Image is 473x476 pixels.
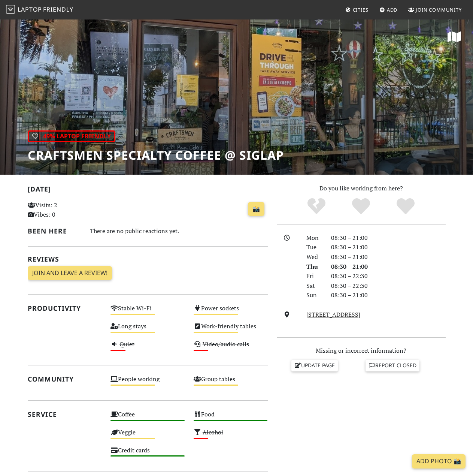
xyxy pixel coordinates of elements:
div: Stable Wi-Fi [106,303,189,321]
div: No [294,197,339,216]
h2: Been here [28,227,81,235]
div: Sun [302,290,327,300]
a: Report closed [366,360,419,371]
div: There are no public reactions yet. [90,226,268,237]
div: Sat [302,281,327,291]
h2: Service [28,410,102,418]
div: Food [189,409,272,427]
div: Veggie [106,427,189,445]
a: Add [376,3,401,16]
s: Quiet [119,340,134,348]
div: | 49% Laptop Friendly [28,130,115,142]
div: 08:30 – 21:00 [327,252,450,262]
div: Mon [302,233,327,243]
div: 08:30 – 21:00 [327,290,450,300]
h2: Community [28,375,102,383]
div: 08:30 – 21:00 [327,262,450,272]
div: Yes [339,197,383,216]
a: LaptopFriendly LaptopFriendly [6,3,73,16]
s: Alcohol [203,428,223,436]
span: Join Community [416,6,462,13]
a: Join Community [405,3,465,16]
div: Group tables [189,374,272,392]
p: Missing or incorrect information? [277,346,446,356]
div: 08:30 – 21:00 [327,242,450,252]
a: Cities [342,3,372,16]
p: Visits: 2 Vibes: 0 [28,201,102,220]
div: Thu [302,262,327,272]
s: Video/audio calls [203,340,249,348]
a: Join and leave a review! [28,266,112,280]
span: Add [387,6,398,13]
h2: [DATE] [28,185,268,196]
span: Laptop [18,5,42,13]
a: Add Photo 📸 [412,454,466,469]
div: Definitely! [383,197,428,216]
span: Cities [353,6,369,13]
div: 08:30 – 22:30 [327,281,450,291]
div: People working [106,374,189,392]
div: Wed [302,252,327,262]
a: [STREET_ADDRESS] [306,310,360,319]
div: Tue [302,242,327,252]
a: Update page [291,360,338,371]
div: Long stays [106,321,189,339]
p: Do you like working from here? [277,184,446,193]
div: 08:30 – 21:00 [327,233,450,243]
div: Fri [302,271,327,281]
a: 📸 [248,202,264,216]
span: Friendly [43,5,73,13]
div: Power sockets [189,303,272,321]
div: Coffee [106,409,189,427]
div: Credit cards [106,445,189,463]
div: Work-friendly tables [189,321,272,339]
h2: Productivity [28,304,102,312]
h2: Reviews [28,255,268,263]
div: 08:30 – 22:30 [327,271,450,281]
img: LaptopFriendly [6,5,15,14]
h1: Craftsmen Specialty Coffee @ Siglap [28,148,284,162]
